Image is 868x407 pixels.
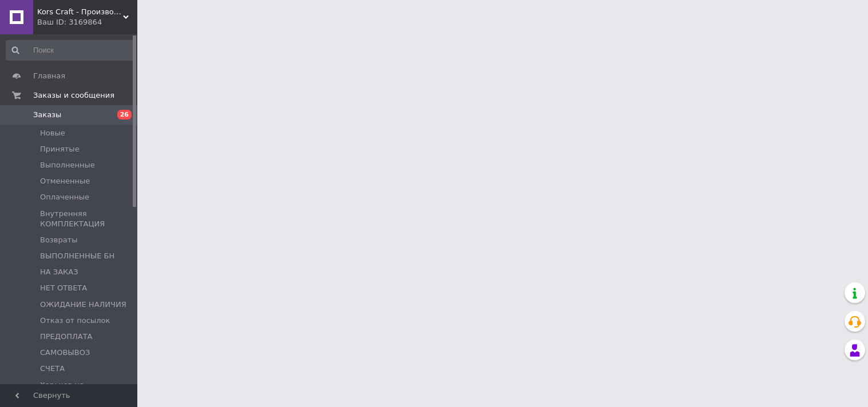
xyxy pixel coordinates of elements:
span: Отмененные [40,176,90,186]
span: Главная [33,71,65,81]
span: Выполненные [40,160,95,170]
span: Внутренняя КОМПЛЕКТАЦИЯ [40,209,134,229]
span: Новые [40,128,65,138]
span: НА ЗАКАЗ [40,267,78,277]
span: ПРЕДОПЛАТА [40,332,93,342]
span: Kors Craft - Производитель дистилляционного оборудования [37,7,123,17]
div: Ваш ID: 3169864 [37,17,137,27]
span: ВЫПОЛНЕННЫЕ БН [40,251,114,261]
input: Поиск [6,40,135,61]
span: ОЖИДАНИЕ НАЛИЧИЯ [40,300,126,310]
span: НЕТ ОТВЕТА [40,283,87,293]
span: Оплаченные [40,192,89,202]
span: Харьков на комплектацию [40,380,134,401]
span: 26 [117,110,132,119]
span: Отказ от посылок [40,316,110,326]
span: Принятые [40,144,80,154]
span: САМОВЫВОЗ [40,348,90,358]
span: Заказы [33,110,61,120]
span: СЧЕТА [40,364,65,374]
span: Заказы и сообщения [33,90,114,101]
span: Возвраты [40,235,78,245]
